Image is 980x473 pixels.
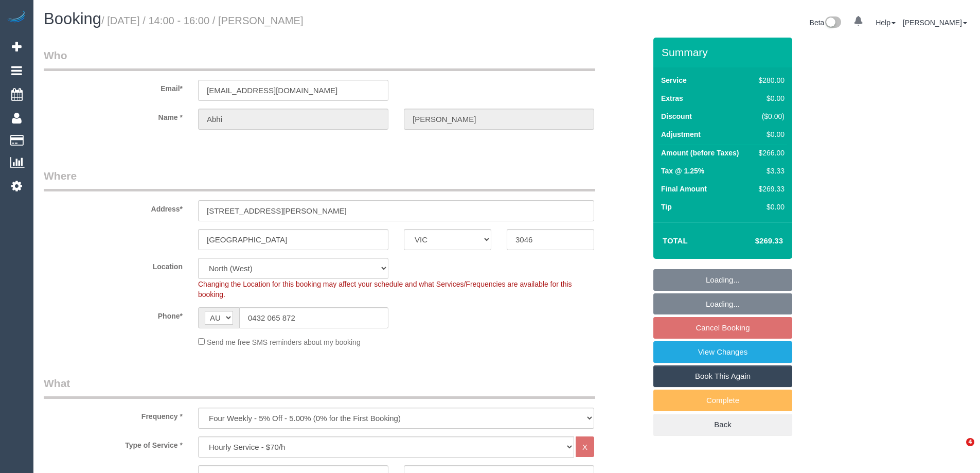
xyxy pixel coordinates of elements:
label: Adjustment [661,129,701,139]
img: Automaid Logo [6,10,27,25]
label: Tax @ 1.25% [661,166,704,176]
div: $269.33 [755,184,785,194]
a: Book This Again [653,365,792,387]
div: $0.00 [755,202,785,212]
label: Service [661,75,687,85]
h3: Summary [662,46,787,58]
a: Beta [810,19,842,27]
legend: What [44,376,595,399]
a: Back [653,414,792,435]
img: New interface [824,16,841,30]
span: Changing the Location for this booking may affect your schedule and what Services/Frequencies are... [198,280,572,299]
a: [PERSON_NAME] [903,19,967,27]
div: $0.00 [755,129,785,139]
iframe: Intercom live chat [945,438,970,463]
strong: Total [663,236,688,245]
div: $266.00 [755,148,785,158]
label: Discount [661,111,692,121]
legend: Where [44,168,595,191]
label: Final Amount [661,184,707,194]
label: Location [36,258,190,272]
input: Email* [198,80,388,101]
span: Send me free SMS reminders about my booking [207,338,361,346]
a: Help [876,19,896,27]
span: 4 [966,438,974,446]
div: $280.00 [755,75,785,85]
label: Extras [661,93,683,103]
label: Email* [36,80,190,94]
label: Amount (before Taxes) [661,148,739,158]
label: Frequency * [36,408,190,422]
div: ($0.00) [755,111,785,121]
label: Phone* [36,307,190,321]
div: $3.33 [755,166,785,176]
a: View Changes [653,341,792,363]
input: First Name* [198,109,388,130]
legend: Who [44,48,595,71]
input: Phone* [239,307,388,328]
span: Booking [44,10,101,28]
label: Tip [661,202,672,212]
input: Last Name* [404,109,594,130]
input: Post Code* [507,229,594,250]
label: Name * [36,109,190,122]
label: Address* [36,200,190,214]
label: Type of Service * [36,436,190,450]
small: / [DATE] / 14:00 - 16:00 / [PERSON_NAME] [101,15,304,26]
input: Suburb* [198,229,388,250]
h4: $269.33 [724,237,783,246]
div: $0.00 [755,93,785,103]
